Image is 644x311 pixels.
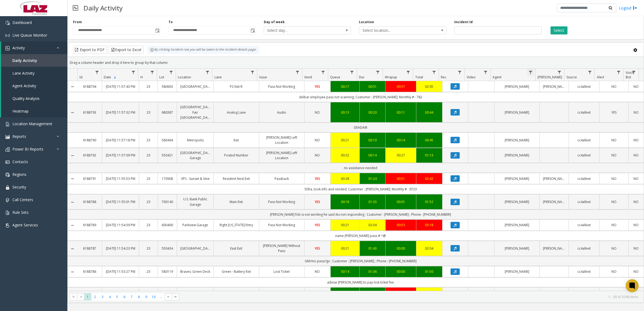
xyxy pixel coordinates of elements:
span: Contacts [12,159,28,164]
a: [DATE] 11:53:27 PM [105,269,135,274]
a: 23 [142,246,155,251]
a: Main Exit [217,199,255,204]
a: [PERSON_NAME] [498,84,536,89]
span: Reports [12,134,26,139]
a: Dur Filter Menu [374,69,382,76]
a: NO [632,84,640,89]
span: Page 2 [91,293,99,300]
a: 00:21 [334,222,356,228]
a: Collapse Details [68,110,77,115]
span: Activity [12,45,25,50]
span: Dashboard [12,20,32,25]
a: 00:28 [334,176,356,181]
a: Logout [619,5,637,11]
a: NO [603,222,625,228]
a: 23 [142,138,155,143]
a: cc4allext [572,84,596,89]
a: Rec. Filter Menu [456,69,463,76]
span: Page 7 [128,293,135,300]
a: Collapse Details [68,200,77,204]
a: 00:45 [420,138,439,143]
a: 23 [142,84,155,89]
a: NO [603,138,625,143]
img: 'icon' [5,122,10,126]
a: 00:01 [389,199,413,204]
label: From [73,20,82,25]
a: H Filter Menu [148,69,156,76]
span: Location Management [12,121,52,126]
a: 01:13 [420,153,439,158]
td: [PERSON_NAME] fob is not working he said itis not responding ; Customer : [PERSON_NAME] ; Phone :... [77,209,644,219]
a: cc4allext [572,110,596,115]
a: 00:13 [334,110,356,115]
button: Export to PDF [73,46,107,54]
a: 600400 [161,222,174,228]
a: Braves: Green Deck [180,269,210,274]
span: Page 4 [106,293,113,300]
a: YES [308,246,327,251]
a: [DATE] 11:57:18 PM [105,138,135,143]
div: 00:00 [389,246,413,251]
div: 00:57 [389,84,413,89]
a: Vend Filter Menu [320,69,327,76]
label: Incident Id [454,20,473,25]
td: delbar employee pass not scanning; Customer : [PERSON_NAME]; Monthly # : 782 [77,92,644,102]
span: Page 3 [99,293,106,300]
a: 23 [142,199,155,204]
a: NO [603,269,625,274]
a: 00:51 [389,176,413,181]
span: Quality Analysis [12,96,40,101]
a: [GEOGRAPHIC_DATA] Fair [GEOGRAPHIC_DATA] [180,104,210,120]
span: YES [315,200,320,204]
a: 00:21 [334,138,356,143]
img: 'icon' [5,160,10,164]
a: [GEOGRAPHIC_DATA] [180,246,210,251]
div: 00:44 [420,110,439,115]
a: NO [603,199,625,204]
a: [PERSON_NAME] [498,176,536,181]
a: Video Filter Menu [482,69,489,76]
a: [PERSON_NAME] [543,176,565,181]
a: 550434 [161,246,174,251]
a: 00:32 [334,153,356,158]
a: NO [632,222,640,228]
img: 'icon' [5,173,10,177]
a: YES [603,110,625,115]
span: YES [315,176,320,181]
a: 6188790 [81,138,99,143]
a: [DATE] 11:55:01 PM [105,199,135,204]
a: 01:50 [420,269,439,274]
a: Collapse Details [68,247,77,251]
a: 580603 [161,84,174,89]
a: Pass Not Working [262,222,301,228]
td: 505a, took info and vended; Customer : [PERSON_NAME]; Monthly # : 9723 [77,184,644,194]
span: Page 10 [150,293,157,300]
a: 23 [142,269,155,274]
img: 'icon' [5,135,10,139]
img: 'icon' [5,211,10,215]
a: cc4allext [572,246,596,251]
div: 00:51 [363,84,382,89]
a: NO [603,153,625,158]
a: NO [632,199,640,204]
span: Heatmap [12,109,29,114]
span: Page 5 [113,293,121,300]
a: Green - Battery Exit [217,269,255,274]
span: Call Centers [12,197,33,202]
div: 00:21 [334,246,356,251]
a: 6188789 [81,222,99,228]
div: 01:43 [363,246,382,251]
a: YES [308,176,327,181]
span: Page 8 [135,293,143,300]
img: 'icon' [5,21,10,25]
div: 01:52 [420,199,439,204]
a: NO [632,110,640,115]
div: Drag a column header and drop it here to group by that column [68,58,644,67]
td: advise [PERSON_NAME] to pay lost ticket fee [77,277,644,287]
a: Total Filter Menu [430,69,438,76]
